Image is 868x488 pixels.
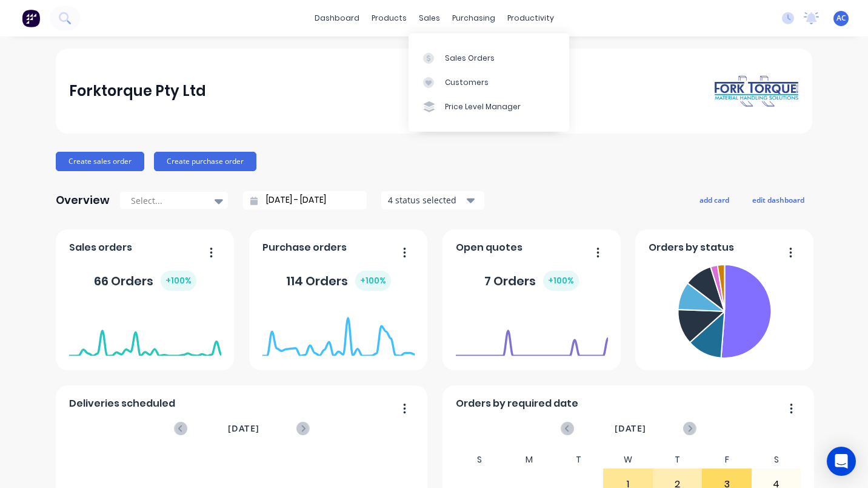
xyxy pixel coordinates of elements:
div: 66 Orders [94,271,196,291]
div: productivity [501,9,560,27]
div: + 100 % [161,271,196,291]
a: dashboard [309,9,366,27]
img: Forktorque Pty Ltd [714,75,799,108]
div: Price Level Manager [445,101,521,112]
div: Forktorque Pty Ltd [69,79,206,103]
img: Factory [22,9,40,27]
span: Open quotes [456,240,522,255]
div: Customers [445,77,489,88]
div: 7 Orders [484,271,579,291]
span: Sales orders [69,240,132,255]
div: F [702,451,752,469]
div: Open Intercom Messenger [827,447,856,476]
div: T [554,451,604,469]
div: Overview [56,188,110,212]
button: add card [692,192,737,208]
div: S [752,451,801,469]
div: 114 Orders [286,271,391,291]
a: Sales Orders [409,46,569,70]
div: sales [413,9,446,27]
div: + 100 % [355,271,391,291]
div: products [366,9,413,27]
div: T [653,451,703,469]
span: [DATE] [228,422,259,435]
div: purchasing [446,9,501,27]
div: 4 status selected [388,194,464,206]
button: edit dashboard [744,192,812,208]
div: W [603,451,653,469]
span: Orders by status [649,240,734,255]
span: [DATE] [615,422,646,435]
button: Create purchase order [154,152,256,171]
button: Create sales order [56,152,144,171]
span: AC [836,13,846,24]
div: S [455,451,505,469]
div: Sales Orders [445,53,495,64]
a: Customers [409,70,569,95]
span: Purchase orders [262,240,347,255]
button: 4 status selected [381,191,484,209]
a: Price Level Manager [409,95,569,119]
div: + 100 % [543,271,579,291]
div: M [504,451,554,469]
